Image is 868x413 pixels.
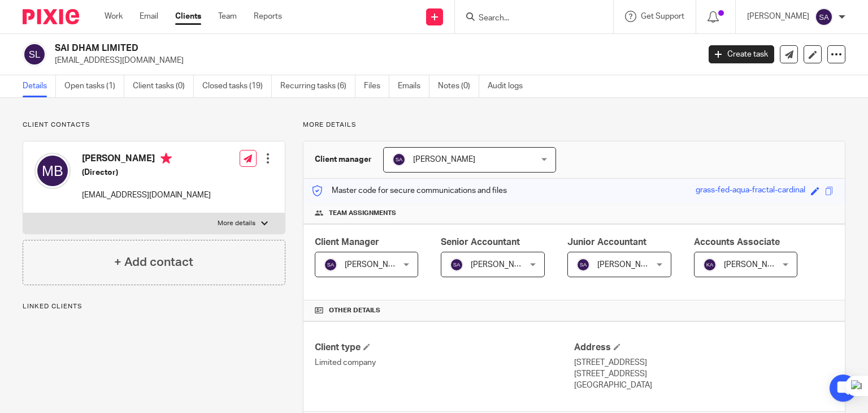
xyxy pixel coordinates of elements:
[567,238,646,247] span: Junior Accountant
[574,357,834,368] p: [STREET_ADDRESS]
[312,185,507,196] p: Master code for secure communications and files
[364,75,389,97] a: Files
[576,258,590,272] img: svg%3E
[315,238,379,247] span: Client Manager
[597,261,659,269] span: [PERSON_NAME]
[641,12,684,20] span: Get Support
[105,11,123,22] a: Work
[413,156,475,164] span: [PERSON_NAME]
[574,380,834,391] p: [GEOGRAPHIC_DATA]
[315,357,574,368] p: Limited company
[160,153,172,164] i: Primary
[82,190,211,201] p: [EMAIL_ADDRESS][DOMAIN_NAME]
[703,258,717,272] img: svg%3E
[450,258,463,272] img: svg%3E
[315,154,372,165] h3: Client manager
[392,153,406,166] img: svg%3E
[254,11,282,22] a: Reports
[398,75,429,97] a: Emails
[133,75,194,97] a: Client tasks (0)
[488,75,531,97] a: Audit logs
[478,14,579,24] input: Search
[23,9,79,24] img: Pixie
[23,42,46,66] img: svg%3E
[324,258,337,272] img: svg%3E
[345,261,407,269] span: [PERSON_NAME]
[696,184,805,197] div: grass-fed-aqua-fractal-cardinal
[55,55,692,66] p: [EMAIL_ADDRESS][DOMAIN_NAME]
[175,11,201,22] a: Clients
[114,253,193,271] h4: + Add contact
[747,11,809,22] p: [PERSON_NAME]
[55,42,565,54] h2: SAI DHAM LIMITED
[23,302,285,311] p: Linked clients
[471,261,533,269] span: [PERSON_NAME]
[329,306,380,315] span: Other details
[694,238,780,247] span: Accounts Associate
[218,219,255,228] p: More details
[709,45,774,63] a: Create task
[64,75,124,97] a: Open tasks (1)
[218,11,237,22] a: Team
[574,342,834,354] h4: Address
[441,238,520,247] span: Senior Accountant
[438,75,479,97] a: Notes (0)
[815,8,833,26] img: svg%3E
[202,75,272,97] a: Closed tasks (19)
[23,121,285,130] p: Client contacts
[82,167,211,178] h5: (Director)
[724,261,786,269] span: [PERSON_NAME]
[23,75,56,97] a: Details
[82,153,211,167] h4: [PERSON_NAME]
[315,342,574,354] h4: Client type
[329,209,396,218] span: Team assignments
[140,11,158,22] a: Email
[574,368,834,380] p: [STREET_ADDRESS]
[34,153,71,189] img: svg%3E
[280,75,355,97] a: Recurring tasks (6)
[303,121,845,130] p: More details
